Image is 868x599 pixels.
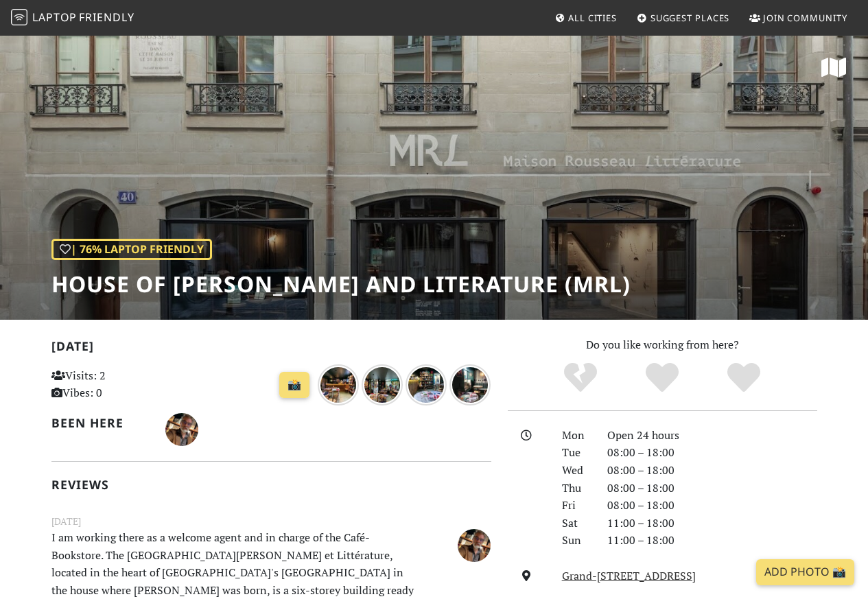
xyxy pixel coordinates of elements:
[554,515,599,532] div: Sat
[622,361,703,395] div: Yes
[763,12,847,24] span: Join Community
[449,376,491,391] a: over 1 year ago
[79,10,134,25] span: Friendly
[449,364,491,406] img: over 1 year ago
[756,559,854,585] a: Add Photo 📸
[165,413,198,446] img: 5334-macia.jpg
[599,480,825,497] div: 08:00 – 18:00
[11,6,134,30] a: LaptopFriendly LaptopFriendly
[599,462,825,480] div: 08:00 – 18:00
[599,444,825,462] div: 08:00 – 18:00
[51,416,149,430] h2: Been here
[599,427,825,445] div: Open 24 hours
[32,10,77,25] span: Laptop
[318,376,362,391] a: over 1 year ago
[554,497,599,515] div: Fri
[562,568,696,583] a: Grand-[STREET_ADDRESS]
[568,12,617,24] span: All Cities
[508,336,817,354] p: Do you like working from here?
[744,5,853,30] a: Join Community
[650,12,730,24] span: Suggest Places
[362,376,406,391] a: over 1 year ago
[51,239,212,261] div: | 76% Laptop Friendly
[554,532,599,550] div: Sun
[458,537,491,552] span: Macia Serge
[318,364,359,406] img: over 1 year ago
[11,9,27,25] img: LaptopFriendly
[554,427,599,445] div: Mon
[51,271,631,297] h1: House of [PERSON_NAME] and Literature (MRL)
[554,444,599,462] div: Tue
[703,361,784,395] div: Definitely!
[279,372,309,398] a: 📸
[631,5,736,30] a: Suggest Places
[406,364,447,406] img: over 1 year ago
[554,462,599,480] div: Wed
[51,367,187,402] p: Visits: 2 Vibes: 0
[51,478,491,492] h2: Reviews
[554,480,599,497] div: Thu
[549,5,622,30] a: All Cities
[599,497,825,515] div: 08:00 – 18:00
[458,529,491,562] img: 5334-macia.jpg
[599,532,825,550] div: 11:00 – 18:00
[51,339,491,359] h2: [DATE]
[540,361,622,395] div: No
[165,421,198,436] span: Macia Serge
[599,515,825,532] div: 11:00 – 18:00
[406,376,449,391] a: over 1 year ago
[43,514,500,529] small: [DATE]
[362,364,403,406] img: over 1 year ago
